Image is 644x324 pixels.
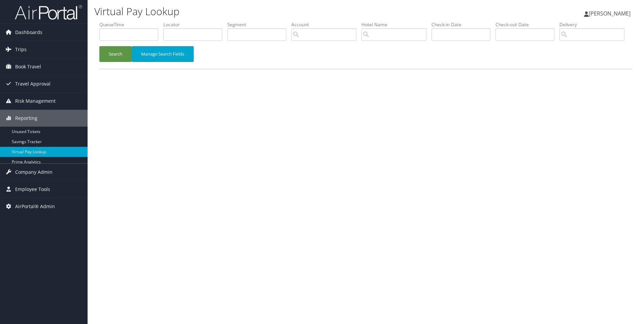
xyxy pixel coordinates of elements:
label: Check-in Date [431,21,495,28]
span: [PERSON_NAME] [589,10,631,17]
label: Account [291,21,361,28]
span: Risk Management [15,93,56,109]
label: Locator [163,21,227,28]
button: Manage Search Fields [132,46,194,62]
label: Check-out Date [495,21,559,28]
button: Search [99,46,132,62]
label: Delivery [559,21,630,28]
span: AirPortal® Admin [15,198,55,215]
label: QueueTime [99,21,163,28]
span: Trips [15,41,27,58]
span: Company Admin [15,164,53,181]
span: Book Travel [15,58,41,75]
a: [PERSON_NAME] [584,3,637,24]
h1: Virtual Pay Lookup [94,4,456,19]
img: airportal-logo.png [15,4,82,20]
label: Hotel Name [361,21,431,28]
span: Employee Tools [15,181,50,198]
span: Dashboards [15,24,42,41]
span: Reporting [15,110,37,127]
label: Segment [227,21,291,28]
span: Travel Approval [15,75,51,92]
